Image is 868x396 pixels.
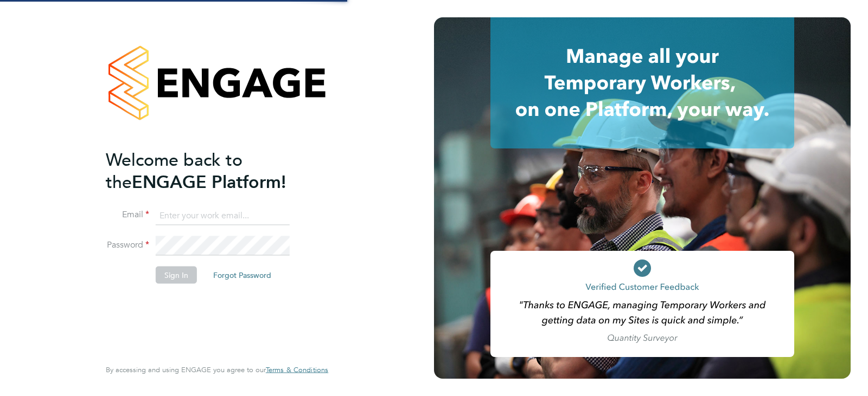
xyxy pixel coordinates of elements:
[106,148,317,193] h2: ENGAGE Platform!
[156,206,290,225] input: Enter your work email...
[106,209,149,220] label: Email
[156,267,197,284] button: Sign In
[266,366,328,374] a: Terms & Conditions
[106,149,242,192] span: Welcome back to the
[266,365,328,374] span: Terms & Conditions
[106,365,328,374] span: By accessing and using ENGAGE you agree to our
[205,267,280,284] button: Forgot Password
[106,239,149,251] label: Password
